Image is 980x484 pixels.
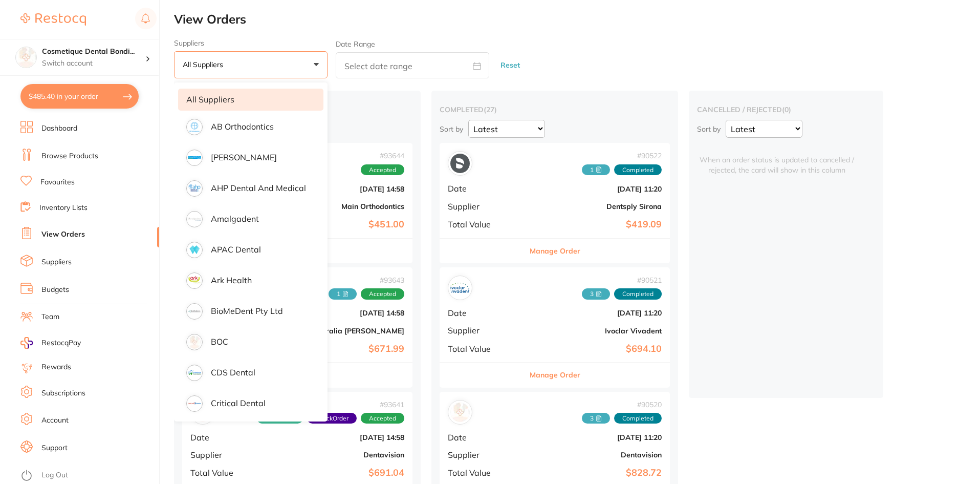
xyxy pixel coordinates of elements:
[329,288,357,300] span: Received
[41,312,59,322] a: Team
[267,185,404,193] b: [DATE] 14:58
[188,274,201,287] img: supplier image
[361,152,404,160] span: # 93644
[188,243,201,257] img: supplier image
[20,84,139,109] button: $485.40 in your order
[41,257,72,267] a: Suppliers
[188,366,201,380] img: supplier image
[178,89,323,110] li: All suppliers
[211,183,306,193] p: AHP Dental and Medical
[614,288,662,300] span: Completed
[525,451,662,459] b: Dentavision
[174,12,980,27] h2: View Orders
[211,214,259,223] p: Amalgadent
[211,368,255,377] p: CDS Dental
[697,143,857,175] span: When an order status is updated to cancelled / rejected, the card will show in this column
[188,120,201,134] img: supplier image
[530,239,580,263] button: Manage Order
[211,398,266,408] p: Critical Dental
[211,122,274,131] p: AB Orthodontics
[20,468,156,484] button: Log Out
[211,245,261,254] p: APAC Dental
[211,337,228,346] p: BOC
[450,278,470,298] img: Ivoclar Vivadent
[361,164,404,176] span: Accepted
[267,309,404,317] b: [DATE] 14:58
[525,468,662,478] b: $828.72
[267,327,404,335] b: Healthware Australia [PERSON_NAME]
[41,362,71,372] a: Rewards
[525,309,662,317] b: [DATE] 11:20
[448,468,516,477] span: Total Value
[188,213,201,226] img: supplier image
[174,51,328,79] button: All suppliers
[183,60,227,69] p: All suppliers
[41,229,85,240] a: View Orders
[257,401,404,409] span: # 93641
[448,184,516,193] span: Date
[20,8,86,31] a: Restocq Logo
[41,151,98,161] a: Browse Products
[41,285,69,295] a: Budgets
[190,433,259,442] span: Date
[188,335,201,349] img: supplier image
[448,326,516,335] span: Supplier
[41,470,68,480] a: Log Out
[582,164,610,176] span: Received
[41,123,77,134] a: Dashboard
[361,288,404,300] span: Accepted
[211,276,252,285] p: Ark Health
[448,202,516,211] span: Supplier
[41,338,81,348] span: RestocqPay
[450,403,470,422] img: Dentavision
[20,337,81,349] a: RestocqPay
[448,433,516,442] span: Date
[42,58,145,69] p: Switch account
[440,124,463,134] p: Sort by
[188,305,201,318] img: supplier image
[190,450,259,459] span: Supplier
[190,468,259,477] span: Total Value
[614,164,662,176] span: Completed
[440,105,670,114] h2: completed ( 27 )
[448,450,516,459] span: Supplier
[336,40,375,48] label: Date Range
[211,306,283,315] p: BioMeDent Pty Ltd
[582,152,662,160] span: # 90522
[174,39,328,47] label: Suppliers
[697,105,875,114] h2: cancelled / rejected ( 0 )
[267,433,404,441] b: [DATE] 14:58
[614,413,662,424] span: Completed
[582,288,610,300] span: Received
[525,344,662,354] b: $694.10
[16,47,36,68] img: Cosmetique Dental Bondi Junction
[582,276,662,284] span: # 90521
[525,202,662,211] b: Dentsply Sirona
[329,276,404,284] span: # 93643
[267,219,404,230] b: $451.00
[20,13,86,26] img: Restocq Logo
[41,415,69,426] a: Account
[188,397,201,410] img: supplier image
[582,413,610,424] span: Received
[497,52,523,79] button: Reset
[582,401,662,409] span: # 90520
[448,344,516,353] span: Total Value
[41,443,68,453] a: Support
[211,153,277,162] p: [PERSON_NAME]
[530,363,580,387] button: Manage Order
[307,413,357,424] span: Back orders
[336,52,489,78] input: Select date range
[525,327,662,335] b: Ivoclar Vivadent
[42,47,145,57] h4: Cosmetique Dental Bondi Junction
[361,413,404,424] span: Accepted
[188,151,201,164] img: supplier image
[267,468,404,478] b: $691.04
[525,219,662,230] b: $419.09
[267,344,404,354] b: $671.99
[525,433,662,441] b: [DATE] 11:20
[525,185,662,193] b: [DATE] 11:20
[267,451,404,459] b: Dentavision
[450,154,470,173] img: Dentsply Sirona
[41,388,85,398] a: Subscriptions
